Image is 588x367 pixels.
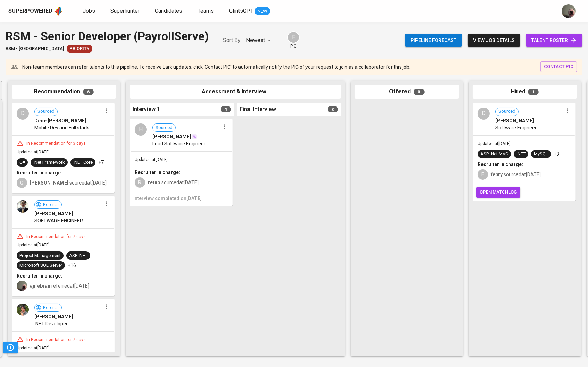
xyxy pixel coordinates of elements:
[480,188,517,196] span: open matchlog
[229,7,270,16] a: GlintsGPT NEW
[68,262,76,269] p: +16
[24,234,89,240] div: In Recommendation for 7 days
[186,196,202,201] span: [DATE]
[491,172,503,177] b: febry
[414,89,425,95] span: 0
[34,320,68,327] span: .NET Developer
[478,141,511,146] span: Updated at [DATE]
[40,305,61,311] span: Referral
[468,34,520,47] button: view job details
[34,217,83,224] span: SOFTWARE ENGINEER
[287,31,300,49] div: pic
[554,151,559,157] p: +3
[33,159,65,166] div: .Net Framework
[17,178,27,188] div: G
[83,89,94,95] span: 6
[19,159,25,166] div: C#
[531,36,577,45] span: talent roster
[17,304,29,316] img: 8ff6c3f29ff0b48338f50bbade62f0d6.jpg
[135,170,180,175] b: Recruiter in charge:
[12,85,116,99] div: Recommendation
[22,63,410,70] p: Non-team members can refer talents to this pipeline. To receive Lark updates, click 'Contact PIC'...
[8,6,63,16] a: Superpoweredapp logo
[476,187,520,198] button: open matchlog
[24,337,89,343] div: In Recommendation for 7 days
[34,124,89,131] span: Mobile Dev and Full stack
[246,36,265,44] p: Newest
[478,162,523,167] b: Recruiter in charge:
[3,342,18,353] button: Pipeline Triggers
[98,159,104,166] p: +7
[473,85,577,99] div: Hired
[198,7,215,16] a: Teams
[17,345,50,350] span: Updated at [DATE]
[17,242,50,247] span: Updated at [DATE]
[255,8,270,15] span: NEW
[34,210,73,217] span: [PERSON_NAME]
[130,85,341,99] div: Assessment & Interview
[133,105,160,113] span: Interview 1
[40,202,61,208] span: Referral
[229,8,253,14] span: GlintsGPT
[491,172,541,177] span: sourced at [DATE]
[17,150,50,154] span: Updated at [DATE]
[405,34,462,47] button: Pipeline forecast
[198,8,214,14] span: Teams
[544,63,573,71] span: contact pic
[135,123,147,136] div: H
[83,7,96,16] a: Jobs
[135,177,145,188] div: R
[34,117,86,124] span: Dede [PERSON_NAME]
[110,7,141,16] a: Superhunter
[17,281,27,291] img: aji.muda@glints.com
[30,283,50,289] b: ajifebran
[221,106,231,112] span: 1
[152,140,205,147] span: Lead Software Engineer
[155,7,184,16] a: Candidates
[192,134,197,139] img: magic_wand.svg
[17,273,62,279] b: Recruiter in charge:
[133,195,229,203] h6: Interview completed on
[148,180,199,185] span: sourced at [DATE]
[6,28,209,45] div: RSM - Senior Developer (PayrollServe)
[478,108,490,120] div: D
[478,169,488,180] div: F
[328,106,338,112] span: 0
[19,262,62,269] div: Microsoft SQL Server
[153,125,175,131] span: Sourced
[110,8,140,14] span: Superhunter
[67,45,92,52] span: Priority
[30,180,107,186] span: sourced at [DATE]
[67,45,92,53] div: New Job received from Demand Team
[223,36,241,44] p: Sort By
[287,31,300,43] div: F
[534,151,548,157] div: MySQL
[17,170,62,176] b: Recruiter in charge:
[8,7,52,15] div: Superpowered
[240,105,276,113] span: Final Interview
[411,36,456,45] span: Pipeline forecast
[495,124,537,131] span: Software Engineer
[30,283,89,289] span: referred at [DATE]
[495,117,534,124] span: [PERSON_NAME]
[24,140,89,146] div: In Recommendation for 3 days
[34,313,73,320] span: [PERSON_NAME]
[496,108,518,115] span: Sourced
[54,6,63,16] img: app logo
[155,8,182,14] span: Candidates
[30,180,68,186] b: [PERSON_NAME]
[6,45,64,52] span: RSM - [GEOGRAPHIC_DATA]
[246,34,274,47] div: Newest
[528,89,539,95] span: 1
[69,253,87,259] div: ASP .NET
[135,157,168,162] span: Updated at [DATE]
[73,159,93,166] div: .NET Core
[17,108,29,120] div: D
[562,4,576,18] img: aji.muda@glints.com
[473,36,515,45] span: view job details
[526,34,582,47] a: talent roster
[540,61,577,72] button: contact pic
[480,151,508,157] div: ASP .Net MVC
[17,200,29,213] img: f5e0ae663b9d259e048abe3bacc094db.jpeg
[35,108,57,115] span: Sourced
